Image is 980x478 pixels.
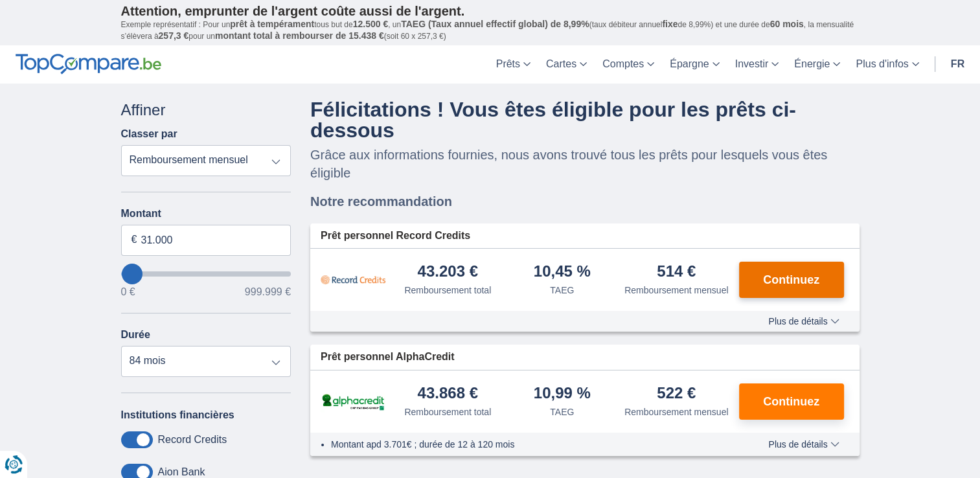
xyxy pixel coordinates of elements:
img: pret personnel Record Credits [321,264,385,296]
span: TAEG (Taux annuel effectif global) de 8,99% [401,19,589,29]
span: 60 mois [770,19,804,29]
button: Plus de détails [758,316,849,326]
span: Plus de détails [768,440,839,449]
span: 0 € [121,287,135,297]
label: Aion Bank [158,466,205,478]
a: Énergie [786,45,848,84]
span: Plus de détails [768,317,839,326]
div: TAEG [550,405,574,418]
a: Comptes [595,45,662,84]
p: Attention, emprunter de l'argent coûte aussi de l'argent. [121,3,860,19]
label: Classer par [121,128,177,140]
label: Institutions financières [121,409,234,421]
div: 522 € [657,385,696,403]
a: Épargne [662,45,727,84]
img: pret personnel AlphaCredit [321,392,385,412]
input: wantToBorrow [121,271,291,277]
label: Durée [121,329,150,341]
span: Continuez [763,274,819,286]
a: fr [943,45,972,84]
div: 43.868 € [418,385,478,403]
label: Record Credits [158,434,227,446]
span: prêt à tempérament [230,19,314,29]
div: 10,99 % [534,385,591,403]
img: TopCompare [16,54,161,74]
span: montant total à rembourser de 15.438 € [215,30,384,41]
button: Continuez [739,262,844,298]
div: Remboursement total [404,405,491,418]
span: 12.500 € [353,19,389,29]
li: Montant apd 3.701€ ; durée de 12 à 120 mois [331,438,731,451]
div: Affiner [121,99,291,121]
div: Remboursement mensuel [624,284,728,297]
a: Plus d'infos [848,45,926,84]
div: Remboursement total [404,284,491,297]
a: Cartes [538,45,595,84]
p: Grâce aux informations fournies, nous avons trouvé tous les prêts pour lesquels vous êtes éligible [310,146,860,182]
a: Prêts [488,45,538,84]
div: 10,45 % [534,264,591,281]
div: 43.203 € [418,264,478,281]
span: fixe [662,19,678,29]
span: Prêt personnel Record Credits [321,229,470,244]
div: Remboursement mensuel [624,405,728,418]
span: Prêt personnel AlphaCredit [321,350,455,365]
h4: Félicitations ! Vous êtes éligible pour les prêts ci-dessous [310,99,860,141]
a: Investir [727,45,787,84]
span: 257,3 € [159,30,189,41]
span: Continuez [763,396,819,407]
span: 999.999 € [245,287,291,297]
label: Montant [121,208,291,220]
div: TAEG [550,284,574,297]
span: € [131,233,137,247]
button: Continuez [739,383,844,420]
div: 514 € [657,264,696,281]
button: Plus de détails [758,439,849,450]
p: Exemple représentatif : Pour un tous but de , un (taux débiteur annuel de 8,99%) et une durée de ... [121,19,860,42]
